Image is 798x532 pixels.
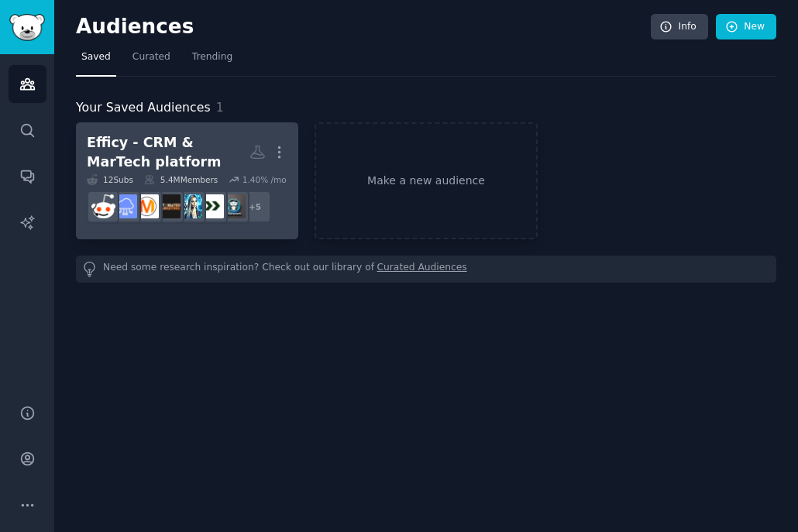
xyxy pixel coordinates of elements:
span: Curated [132,50,170,64]
a: Curated [127,45,176,77]
img: bizhackers [222,194,246,218]
a: Curated Audiences [377,261,467,277]
img: GummySearch logo [9,14,45,41]
a: Make a new audience [315,122,537,239]
a: Efficy - CRM & MarTech platform12Subs5.4MMembers1.40% /mo+5bizhackersAutomateautomationAutomatedM... [76,122,298,239]
div: Efficy - CRM & MarTech platform [87,133,249,171]
a: New [716,14,776,40]
div: 12 Sub s [87,174,133,185]
div: + 5 [239,190,271,223]
img: marketing [135,194,159,218]
h2: Audiences [76,15,651,39]
img: sales [91,194,115,218]
div: Need some research inspiration? Check out our library of [76,256,776,283]
a: Info [651,14,708,40]
span: 1 [216,100,224,115]
a: Trending [187,45,238,77]
img: SaaS [113,194,137,218]
img: Automate [200,194,224,218]
span: Saved [81,50,111,64]
span: Trending [192,50,232,64]
div: 1.40 % /mo [242,174,287,185]
div: 5.4M Members [144,174,218,185]
img: automation [178,194,202,218]
img: AutomatedMarketing [157,194,181,218]
a: Saved [76,45,116,77]
span: Your Saved Audiences [76,98,211,118]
